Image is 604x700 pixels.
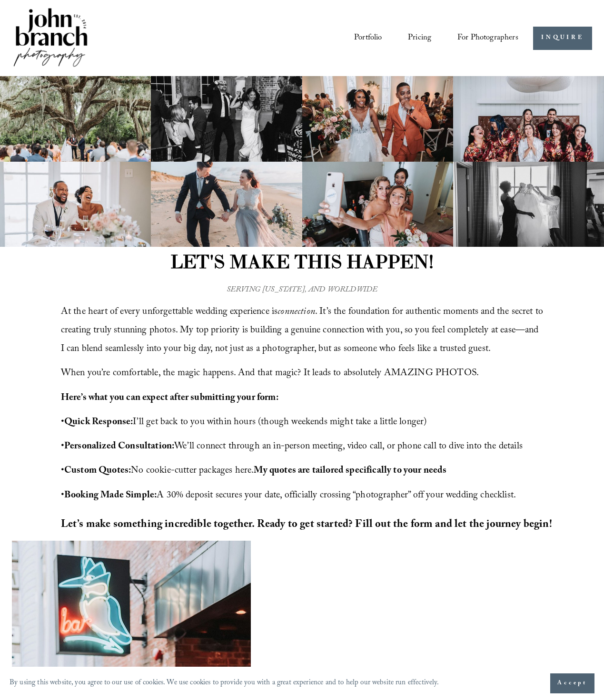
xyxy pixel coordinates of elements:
strong: Booking Made Simple: [64,488,157,504]
img: Two women holding up a wedding dress in front of a window, one in a dark dress and the other in a... [453,162,604,247]
strong: Here’s what you can expect after submitting your form: [61,390,278,407]
strong: Custom Quotes: [64,463,131,479]
strong: LET'S MAKE THIS HAPPEN! [170,250,434,273]
span: • I’ll get back to you within hours (though weekends might take a little longer) [61,415,427,431]
img: Wedding couple holding hands on a beach, dressed in formal attire. [151,162,302,247]
strong: Let’s make something incredible together. Ready to get started? Fill out the form and let the jou... [61,516,552,535]
span: • A 30% deposit secures your date, officially crossing “photographer” off your wedding checklist. [61,488,516,504]
a: folder dropdown [457,29,518,47]
span: • No cookie-cutter packages here. [61,463,447,479]
a: INQUIRE [533,27,592,50]
img: A bride and groom energetically entering a wedding reception with guests cheering and clapping, s... [151,76,302,161]
p: By using this website, you agree to our use of cookies. We use cookies to provide you with a grea... [10,676,439,690]
a: Pricing [408,29,431,47]
span: For Photographers [457,30,518,46]
em: connection [277,304,315,321]
strong: Personalized Consultation: [64,439,174,455]
img: Group of people wearing floral robes, smiling and laughing, seated on a bed with a large white la... [453,76,604,161]
a: Portfolio [354,29,382,47]
span: When you’re comfortable, the magic happens. And that magic? It leads to absolutely AMAZING PHOTOS. [61,366,479,382]
img: Bride and groom walking down the aisle in wedding attire, bride holding bouquet. [302,76,453,161]
img: John Branch IV Photography [12,6,89,70]
span: At the heart of every unforgettable wedding experience is . It’s the foundation for authentic mom... [61,304,545,358]
span: Accept [557,679,587,688]
img: Three women taking a selfie in a room, dressed for a special occasion. The woman in front holds a... [302,162,453,247]
strong: My quotes are tailored specifically to your needs [254,463,446,479]
strong: Quick Response: [64,415,133,431]
em: SERVING [US_STATE], AND WORLDWIDE [227,283,377,297]
button: Accept [550,673,594,693]
span: • We’ll connect through an in-person meeting, video call, or phone call to dive into the details [61,439,523,455]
